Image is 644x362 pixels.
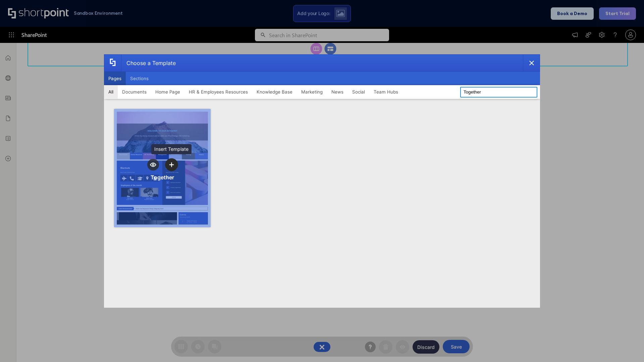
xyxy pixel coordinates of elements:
[126,72,153,85] button: Sections
[118,85,151,99] button: Documents
[369,85,402,99] button: Team Hubs
[104,72,126,85] button: Pages
[348,85,369,99] button: Social
[121,55,176,71] div: Choose a Template
[460,87,537,98] input: Search
[327,85,348,99] button: News
[151,174,174,181] div: Together
[104,85,118,99] button: All
[151,85,184,99] button: Home Page
[252,85,297,99] button: Knowledge Base
[610,330,644,362] iframe: Chat Widget
[104,54,540,308] div: template selector
[184,85,252,99] button: HR & Employees Resources
[297,85,327,99] button: Marketing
